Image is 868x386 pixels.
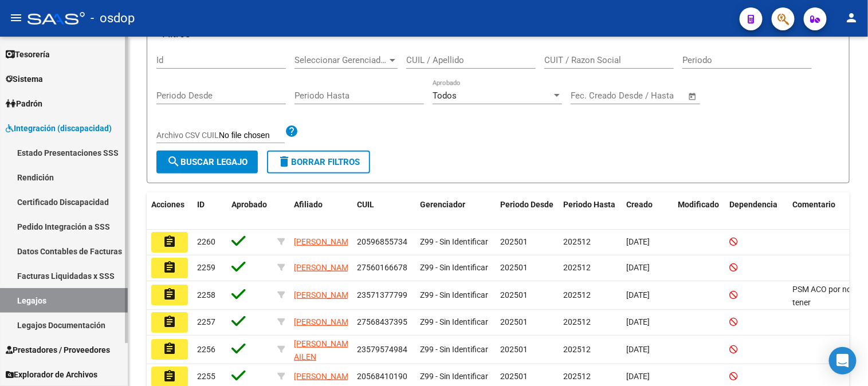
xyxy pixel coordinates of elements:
[6,344,110,356] span: Prestadores / Proveedores
[420,290,488,300] span: Z99 - Sin Identificar
[267,151,370,174] button: Borrar Filtros
[563,345,591,354] span: 202512
[626,372,650,381] span: [DATE]
[91,6,135,31] span: - osdop
[626,290,650,300] span: [DATE]
[626,345,650,354] span: [DATE]
[622,192,673,230] datatable-header-cell: Creado
[167,157,248,167] span: Buscar Legajo
[500,372,528,381] span: 202501
[197,317,215,326] span: 2257
[352,192,415,230] datatable-header-cell: CUIL
[193,192,227,230] datatable-header-cell: ID
[147,192,193,230] datatable-header-cell: Acciones
[686,90,700,103] button: Open calendar
[6,73,43,85] span: Sistema
[294,290,355,300] span: [PERSON_NAME]
[626,263,650,272] span: [DATE]
[563,237,591,246] span: 202512
[563,200,615,209] span: Periodo Hasta
[500,317,528,326] span: 202501
[294,372,355,381] span: [PERSON_NAME]
[420,345,488,354] span: Z99 - Sin Identificar
[500,263,528,272] span: 202501
[163,235,176,249] mat-icon: assignment
[571,90,617,101] input: Fecha inicio
[289,192,352,230] datatable-header-cell: Afiliado
[626,237,650,246] span: [DATE]
[163,261,176,274] mat-icon: assignment
[294,263,355,272] span: [PERSON_NAME]
[294,55,387,65] span: Seleccionar Gerenciador
[496,192,559,230] datatable-header-cell: Periodo Desde
[433,90,457,101] span: Todos
[197,237,215,246] span: 2260
[845,11,859,25] mat-icon: person
[163,342,176,356] mat-icon: assignment
[626,200,653,209] span: Creado
[729,200,777,209] span: Dependencia
[500,345,528,354] span: 202501
[420,372,488,381] span: Z99 - Sin Identificar
[357,263,407,272] span: 27560166678
[197,345,215,354] span: 2256
[673,192,725,230] datatable-header-cell: Modificado
[9,11,23,25] mat-icon: menu
[563,290,591,300] span: 202512
[563,317,591,326] span: 202512
[357,317,407,326] span: 27568437395
[725,192,788,230] datatable-header-cell: Dependencia
[294,339,355,361] span: [PERSON_NAME] AILEN
[500,237,528,246] span: 202501
[277,157,360,167] span: Borrar Filtros
[357,372,407,381] span: 20568410190
[420,237,488,246] span: Z99 - Sin Identificar
[792,200,835,209] span: Comentario
[163,369,176,383] mat-icon: assignment
[500,290,528,300] span: 202501
[563,372,591,381] span: 202512
[420,263,488,272] span: Z99 - Sin Identificar
[197,200,205,209] span: ID
[163,287,176,301] mat-icon: assignment
[678,200,719,209] span: Modificado
[627,90,683,101] input: Fecha fin
[6,48,50,61] span: Tesorería
[219,131,285,141] input: Archivo CSV CUIL
[163,315,176,329] mat-icon: assignment
[231,200,267,209] span: Aprobado
[357,345,407,354] span: 23579574984
[420,317,488,326] span: Z99 - Sin Identificar
[6,368,97,381] span: Explorador de Archivos
[6,122,112,135] span: Integración (discapacidad)
[6,97,42,110] span: Padrón
[156,131,219,140] span: Archivo CSV CUIL
[197,290,215,300] span: 2258
[563,263,591,272] span: 202512
[829,347,857,375] div: Open Intercom Messenger
[294,237,355,246] span: [PERSON_NAME]
[285,124,299,138] mat-icon: help
[626,317,650,326] span: [DATE]
[500,200,553,209] span: Periodo Desde
[420,200,465,209] span: Gerenciador
[357,237,407,246] span: 20596855734
[788,192,857,230] datatable-header-cell: Comentario
[357,290,407,300] span: 23571377799
[156,151,258,174] button: Buscar Legajo
[415,192,496,230] datatable-header-cell: Gerenciador
[357,200,374,209] span: CUIL
[151,200,184,209] span: Acciones
[227,192,273,230] datatable-header-cell: Aprobado
[277,155,291,168] mat-icon: delete
[167,155,180,168] mat-icon: search
[197,263,215,272] span: 2259
[294,317,355,326] span: [PERSON_NAME]
[197,372,215,381] span: 2255
[294,200,323,209] span: Afiliado
[559,192,622,230] datatable-header-cell: Periodo Hasta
